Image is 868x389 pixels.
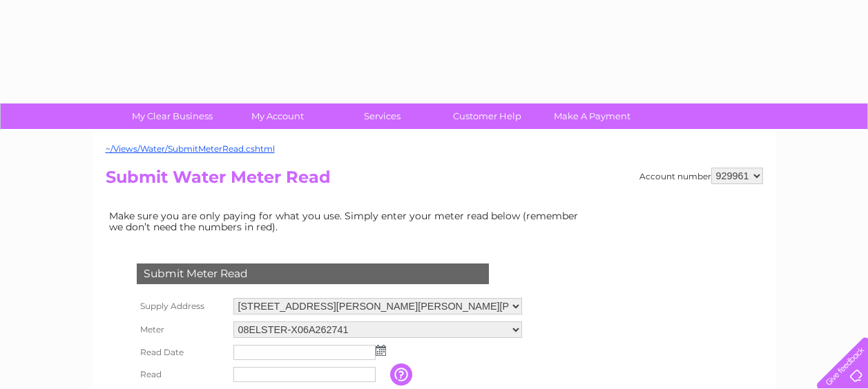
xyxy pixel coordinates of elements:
[106,168,763,194] h2: Submit Water Meter Read
[115,103,229,129] a: My Clear Business
[390,363,415,386] input: Information
[133,295,230,318] th: Supply Address
[133,363,230,386] th: Read
[639,168,763,184] div: Account number
[535,103,649,129] a: Make A Payment
[106,207,589,236] td: Make sure you are only paying for what you use. Simply enter your meter read below (remember we d...
[376,345,386,356] img: ...
[106,143,275,154] a: ~/Views/Water/SubmitMeterRead.cshtml
[133,341,230,363] th: Read Date
[137,263,489,284] div: Submit Meter Read
[133,318,230,341] th: Meter
[430,103,544,129] a: Customer Help
[325,103,439,129] a: Services
[220,103,334,129] a: My Account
